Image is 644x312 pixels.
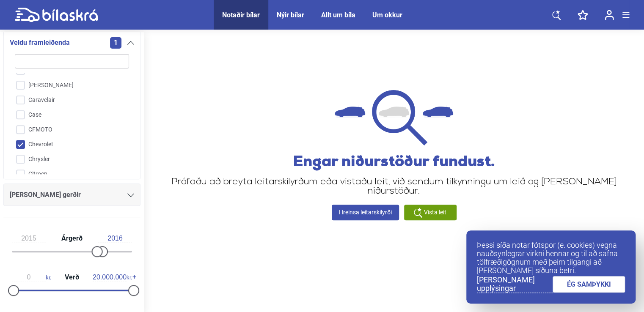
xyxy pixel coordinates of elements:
[332,205,399,220] a: Hreinsa leitarskilyrði
[63,274,81,281] span: Verð
[157,154,631,171] h2: Engar niðurstöður fundust.
[12,274,51,281] span: kr.
[424,208,446,217] span: Vista leit
[477,241,625,275] p: Þessi síða notar fótspor (e. cookies) vegna nauðsynlegrar virkni hennar og til að safna tölfræðig...
[605,10,614,20] img: user-login.svg
[157,178,631,196] p: Prófaðu að breyta leitarskilyrðum eða vistaðu leit, við sendum tilkynningu um leið og [PERSON_NAM...
[59,235,85,242] span: Árgerð
[93,274,132,281] span: kr.
[222,11,260,19] a: Notaðir bílar
[477,276,553,293] a: [PERSON_NAME] upplýsingar
[335,90,453,145] img: not found
[277,11,304,19] a: Nýir bílar
[10,189,81,201] span: [PERSON_NAME] gerðir
[10,37,70,49] span: Veldu framleiðenda
[372,11,402,19] a: Um okkur
[321,11,355,19] a: Allt um bíla
[553,276,625,293] a: ÉG SAMÞYKKI
[110,37,121,49] span: 1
